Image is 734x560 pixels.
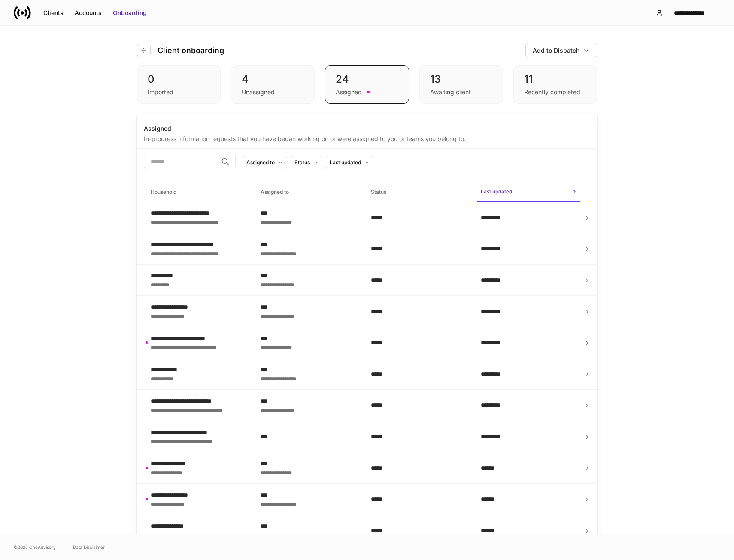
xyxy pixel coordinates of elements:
[242,88,275,96] div: Unassigned
[43,9,64,17] div: Clients
[151,188,176,196] h6: Household
[69,6,107,20] button: Accounts
[336,72,398,86] div: 24
[325,65,409,104] div: 24Assigned
[107,6,152,20] button: Onboarding
[481,187,512,196] h6: Last updated
[38,6,69,20] button: Clients
[330,158,361,166] div: Last updated
[144,124,590,133] div: Assigned
[294,158,310,166] div: Status
[419,65,503,104] div: 13Awaiting client
[261,188,289,196] h6: Assigned to
[524,72,586,86] div: 11
[231,65,315,104] div: 4Unassigned
[148,88,173,96] div: Imported
[73,544,105,551] a: Data Disclaimer
[158,45,224,56] h4: Client onboarding
[243,156,287,169] button: Assigned to
[525,43,597,58] button: Add to Dispatch
[257,184,360,201] span: Assigned to
[113,9,147,17] div: Onboarding
[291,156,322,169] button: Status
[513,65,597,104] div: 11Recently completed
[75,9,102,17] div: Accounts
[524,88,580,96] div: Recently completed
[533,46,579,55] div: Add to Dispatch
[242,72,304,86] div: 4
[477,183,580,202] span: Last updated
[144,133,590,143] div: In-progress information requests that you have began working on or were assigned to you or teams ...
[430,88,471,96] div: Awaiting client
[246,158,275,166] div: Assigned to
[336,88,362,96] div: Assigned
[137,65,221,104] div: 0Imported
[430,72,492,86] div: 13
[371,188,386,196] h6: Status
[326,156,373,169] button: Last updated
[148,72,210,86] div: 0
[367,184,470,201] span: Status
[147,184,250,201] span: Household
[14,544,56,551] span: © 2025 OneAdvisory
